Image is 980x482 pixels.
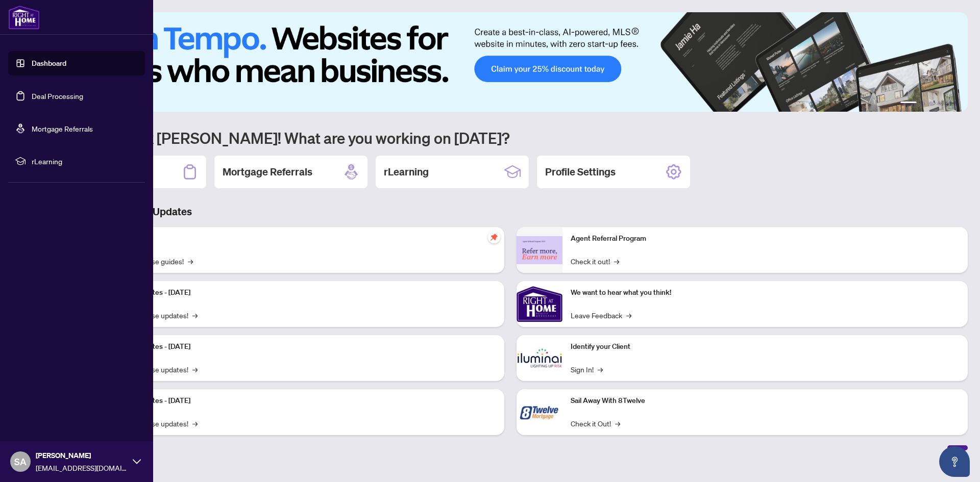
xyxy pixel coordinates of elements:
[53,12,968,112] img: Slide 0
[36,450,128,461] span: [PERSON_NAME]
[32,59,66,68] a: Dashboard
[571,341,960,352] p: Identify your Client
[14,454,27,469] span: SA
[945,102,949,106] button: 5
[223,165,312,179] h2: Mortgage Referrals
[36,462,128,473] span: [EMAIL_ADDRESS][DOMAIN_NAME]
[571,310,631,321] a: Leave Feedback→
[488,231,500,243] span: pushpin
[107,341,496,352] p: Platform Updates - [DATE]
[192,364,198,375] span: →
[921,102,925,106] button: 2
[571,287,960,298] p: We want to hear what you think!
[32,124,93,133] a: Mortgage Referrals
[517,389,562,435] img: Sail Away With 8Twelve
[953,102,958,106] button: 6
[571,395,960,407] p: Sail Away With 8Twelve
[188,256,193,267] span: →
[107,395,496,407] p: Platform Updates - [DATE]
[517,335,562,381] img: Identify your Client
[937,102,941,106] button: 4
[517,281,562,327] img: We want to hear what you think!
[107,233,496,244] p: Self-Help
[192,310,198,321] span: →
[598,364,603,375] span: →
[929,102,933,106] button: 3
[571,256,619,267] a: Check it out!→
[107,287,496,298] p: Platform Updates - [DATE]
[571,418,620,429] a: Check it Out!→
[615,418,620,429] span: →
[53,205,968,219] h3: Brokerage & Industry Updates
[571,364,603,375] a: Sign In!→
[32,91,83,100] a: Deal Processing
[192,418,198,429] span: →
[8,5,40,30] img: logo
[626,310,631,321] span: →
[545,165,616,179] h2: Profile Settings
[571,233,960,244] p: Agent Referral Program
[900,102,917,106] button: 1
[614,256,619,267] span: →
[384,165,429,179] h2: rLearning
[32,156,138,167] span: rLearning
[517,236,562,264] img: Agent Referral Program
[53,128,968,147] h1: Welcome back [PERSON_NAME]! What are you working on [DATE]?
[939,446,970,477] button: Open asap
